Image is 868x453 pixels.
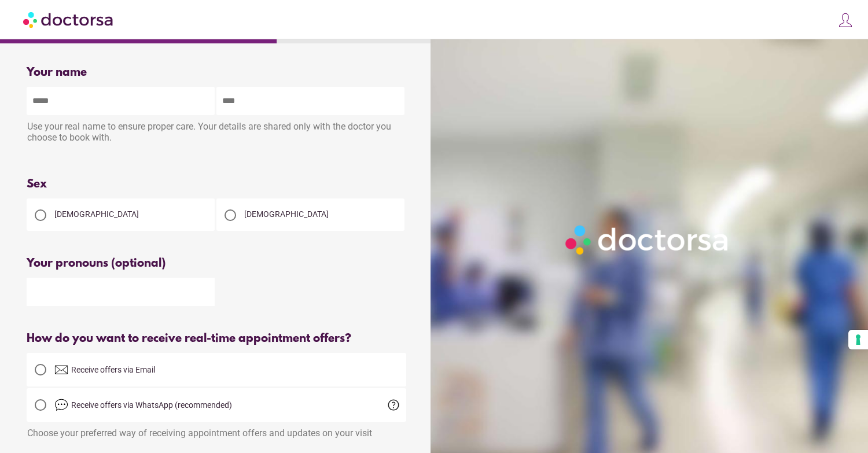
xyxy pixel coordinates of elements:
span: Receive offers via WhatsApp (recommended) [71,400,232,410]
img: email [54,363,68,377]
img: Logo-Doctorsa-trans-White-partial-flat.png [561,220,734,259]
div: How do you want to receive real-time appointment offers? [27,332,406,345]
button: Your consent preferences for tracking technologies [848,330,868,349]
div: Please enter your first and last name [27,154,406,164]
div: Use your real name to ensure proper care. Your details are shared only with the doctor you choose... [27,115,406,152]
span: Receive offers via Email [71,365,155,374]
div: Choose your preferred way of receiving appointment offers and updates on your visit [27,422,406,439]
span: [DEMOGRAPHIC_DATA] [54,209,139,219]
span: help [387,398,400,412]
span: [DEMOGRAPHIC_DATA] [244,209,329,219]
img: Doctorsa.com [23,6,115,32]
img: icons8-customer-100.png [837,12,854,28]
img: chat [54,398,68,412]
div: Your name [27,66,406,79]
div: Sex [27,178,406,191]
div: Your pronouns (optional) [27,257,406,270]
